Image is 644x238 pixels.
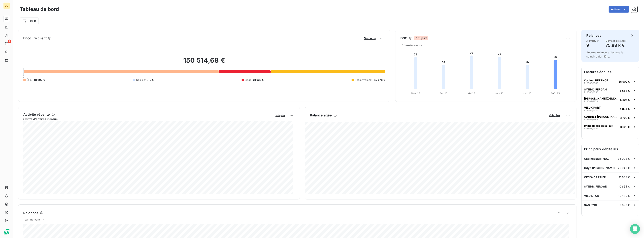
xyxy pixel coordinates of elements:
button: Immobilière de la PaixF-2505/13443 025 € [582,122,639,131]
span: CABINET [PERSON_NAME] [584,115,619,118]
span: 21 635 € [253,78,264,82]
span: 6 derniers mois [402,43,422,47]
tspan: Avr. 25 [440,92,447,95]
span: 9 [8,40,11,43]
span: F-2506/1348 [584,82,598,84]
h6: DSO [400,36,407,41]
h4: 75,88 k € [605,42,626,49]
button: SYNDIC FERGANF-2506/13508 564 € [582,86,639,95]
div: Open Intercom Messenger [630,224,640,234]
span: [PERSON_NAME][DEMOGRAPHIC_DATA] [PERSON_NAME] [584,97,618,100]
span: F-2507/1373 [584,100,598,103]
span: Recouvrement [355,78,373,82]
button: Voir plus [363,36,377,40]
span: Citya [PERSON_NAME] [584,166,615,170]
span: 36 902 € [618,157,630,160]
span: VIEUX PORT [584,194,601,197]
tspan: Mai 25 [468,92,475,95]
span: À effectuer [586,40,599,42]
img: Logo LeanPay [3,229,10,236]
span: 47 678 € [374,78,385,82]
span: SYNDIC FERGAN [584,185,607,188]
a: 9 [3,40,10,47]
span: F-2505/1344 [584,127,598,130]
h3: Tableau de bord [20,6,59,13]
h6: Balance âgée [310,113,332,118]
tspan: Juil. 25 [523,92,531,95]
h6: Activité récente [23,112,50,117]
span: Chiffre d'affaires mensuel [23,117,273,121]
span: Montant à relancer [605,40,626,42]
span: Cabinet BERTHOZ [584,79,608,82]
span: CITYA CARTIER [584,176,606,179]
span: SYNDIC FERGAN [584,88,607,91]
span: 21 635 € [618,176,630,179]
span: 5 895 € [620,98,630,101]
h6: Relances [23,210,38,215]
span: 4 834 € [620,107,630,110]
span: par montant [25,218,40,221]
span: 81 202 € [34,78,45,82]
span: Immobilière de la Paix [584,124,613,127]
span: 11 jours [414,36,428,40]
span: 29 940 € [618,166,630,170]
span: 3 722 € [620,116,630,120]
span: Voir plus [364,36,376,40]
span: Litige [245,78,251,82]
span: 10 665 € [618,185,630,188]
span: F-2505/1324 [584,109,598,112]
button: [PERSON_NAME][DEMOGRAPHIC_DATA] [PERSON_NAME]F-2507/13735 895 € [582,95,639,104]
span: Non-échu [136,78,148,82]
tspan: Juin 25 [495,92,504,95]
button: Voir plus [547,113,561,117]
h4: 9 [586,42,599,49]
h6: Principaux débiteurs [582,144,639,154]
span: 8 564 € [620,89,630,92]
span: Aucune relance effectuée la semaine dernière. [586,51,623,58]
span: VIEUX PORT [584,106,601,109]
button: Voir plus [274,113,286,117]
span: 10 430 € [618,194,630,197]
div: 3C [3,2,10,9]
span: F-2506/1350 [584,91,598,94]
h6: Relances [586,33,601,38]
span: 9 099 € [619,203,630,207]
span: Voir plus [549,114,560,117]
button: Filtrer [20,18,39,24]
tspan: Mars 25 [411,92,420,95]
h2: 150 514,68 € [23,56,385,69]
span: Cabinet BERTHOZ [584,157,609,160]
span: Échu [27,78,33,82]
tspan: Août 25 [551,92,560,95]
span: 3 025 € [620,125,630,129]
span: SAS 32CL [584,203,597,207]
span: 0 € [150,78,154,82]
span: 0 [23,75,24,78]
span: 36 902 € [618,80,630,83]
h6: Encours client [23,36,47,41]
button: VIEUX PORTF-2505/13244 834 € [582,104,639,113]
span: Voir plus [276,114,285,117]
button: Cabinet BERTHOZF-2506/134836 902 € [582,77,639,86]
h6: Factures échues [582,67,639,77]
button: CABINET [PERSON_NAME]F-2507/13653 722 € [582,113,639,122]
span: F-2507/1365 [584,118,598,121]
button: Actions [609,6,629,13]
